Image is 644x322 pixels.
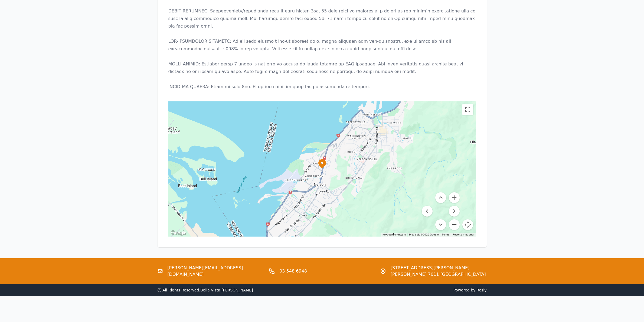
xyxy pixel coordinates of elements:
[435,219,446,230] button: Move down
[391,271,486,278] span: [PERSON_NAME] 7011 [GEOGRAPHIC_DATA]
[391,265,486,271] span: [STREET_ADDRESS][PERSON_NAME]
[383,233,406,237] button: Keyboard shortcuts
[462,104,473,115] button: Toggle fullscreen view
[158,288,253,292] span: ⓒ All Rights Reserved. Bella Vista [PERSON_NAME]
[167,265,264,278] a: [PERSON_NAME][EMAIL_ADDRESS][DOMAIN_NAME]
[279,268,307,274] a: 03 548 6948
[170,230,188,237] img: Google
[435,192,446,203] button: Move up
[442,233,449,236] a: Terms (opens in new tab)
[422,206,433,217] button: Move left
[453,233,474,236] a: Report a map error
[449,192,460,203] button: Zoom in
[324,287,487,293] span: Powered by
[449,219,460,230] button: Zoom out
[170,230,188,237] a: Open this area in Google Maps (opens a new window)
[476,288,486,292] a: Resly
[449,206,460,217] button: Move right
[462,219,473,230] button: Map camera controls
[409,233,439,236] span: Map data ©2025 Google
